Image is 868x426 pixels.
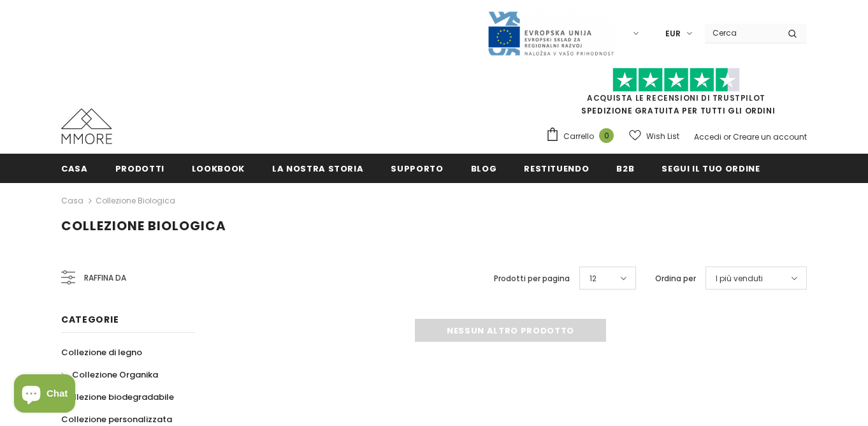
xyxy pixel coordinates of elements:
[587,92,765,103] a: Acquista le recensioni di TrustPilot
[471,163,497,175] span: Blog
[61,346,142,358] span: Collezione di legno
[590,272,597,285] span: 12
[61,391,174,403] span: Collezione biodegradabile
[61,193,83,209] a: Casa
[655,272,696,285] label: Ordina per
[665,27,681,40] span: EUR
[471,154,497,182] a: Blog
[563,130,594,143] span: Carrello
[524,154,589,182] a: Restituendo
[272,154,363,182] a: La nostra storia
[61,217,226,235] span: Collezione biologica
[391,154,443,182] a: supporto
[192,163,245,175] span: Lookbook
[524,163,589,175] span: Restituendo
[487,10,614,57] img: Javni Razpis
[599,128,614,143] span: 0
[72,369,158,381] span: Collezione Organika
[629,125,679,147] a: Wish List
[96,195,175,206] a: Collezione biologica
[646,130,679,143] span: Wish List
[723,131,731,142] span: or
[705,24,778,42] input: Search Site
[616,163,634,175] span: B2B
[612,68,740,92] img: Fidati di Pilot Stars
[61,364,158,386] a: Collezione Organika
[115,154,164,182] a: Prodotti
[487,27,614,38] a: Javni Razpis
[61,154,88,182] a: Casa
[61,313,119,326] span: Categorie
[192,154,245,182] a: Lookbook
[10,374,79,416] inbox-online-store-chat: Shopify online store chat
[61,413,172,425] span: Collezione personalizzata
[733,131,807,142] a: Creare un account
[61,163,88,175] span: Casa
[84,271,126,285] span: Raffina da
[694,131,721,142] a: Accedi
[391,163,443,175] span: supporto
[494,272,570,285] label: Prodotti per pagina
[61,108,112,144] img: Casi MMORE
[662,154,760,182] a: Segui il tuo ordine
[115,163,164,175] span: Prodotti
[272,163,363,175] span: La nostra storia
[716,272,763,285] span: I più venduti
[546,127,620,146] a: Carrello 0
[61,386,174,408] a: Collezione biodegradabile
[546,73,807,116] span: SPEDIZIONE GRATUITA PER TUTTI GLI ORDINI
[61,341,142,364] a: Collezione di legno
[616,154,634,182] a: B2B
[662,163,760,175] span: Segui il tuo ordine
